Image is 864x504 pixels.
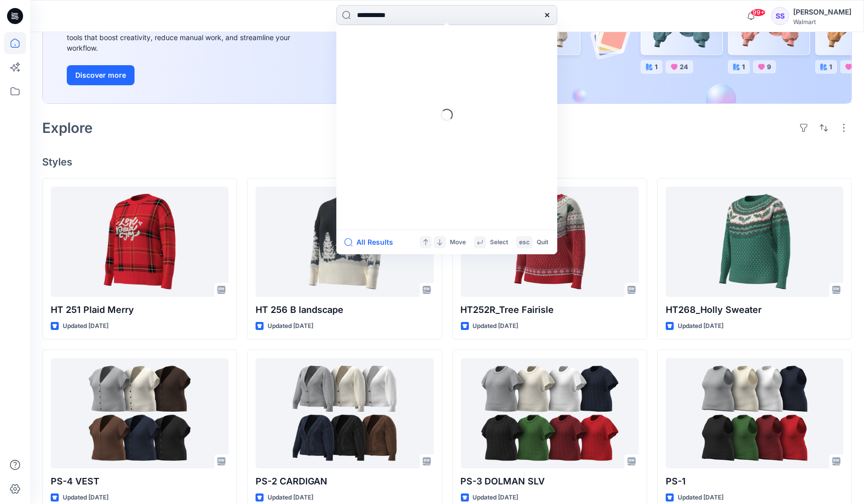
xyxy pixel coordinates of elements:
[678,321,723,331] p: Updated [DATE]
[666,474,843,488] p: PS-1
[666,187,843,297] a: HT268_Holly Sweater
[461,358,639,468] a: PS-3 DOLMAN SLV
[268,321,313,331] p: Updated [DATE]
[793,6,851,18] div: [PERSON_NAME]
[473,321,519,331] p: Updated [DATE]
[450,237,466,248] p: Move
[51,474,228,488] p: PS-4 VEST
[67,65,135,85] button: Discover more
[490,237,508,248] p: Select
[63,492,108,503] p: Updated [DATE]
[473,492,519,503] p: Updated [DATE]
[666,358,843,468] a: PS-1
[793,18,851,26] div: Walmart
[268,492,313,503] p: Updated [DATE]
[256,358,433,468] a: PS-2 CARDIGAN
[51,303,228,317] p: HT 251 Plaid Merry
[461,303,639,317] p: HT252R_Tree Fairisle
[42,156,852,168] h4: Styles
[256,187,433,297] a: HT 256 B landscape
[256,474,433,488] p: PS-2 CARDIGAN
[344,236,400,248] button: All Results
[51,358,228,468] a: PS-4 VEST
[51,187,228,297] a: HT 251 Plaid Merry
[771,7,789,25] div: SS
[256,303,433,317] p: HT 256 B landscape
[461,474,639,488] p: PS-3 DOLMAN SLV
[751,9,766,17] span: 99+
[678,492,723,503] p: Updated [DATE]
[537,237,548,248] p: Quit
[67,22,293,53] div: Explore ideas faster and recolor styles at scale with AI-powered tools that boost creativity, red...
[42,120,93,136] h2: Explore
[63,321,108,331] p: Updated [DATE]
[67,65,293,85] a: Discover more
[666,303,843,317] p: HT268_Holly Sweater
[519,237,530,248] p: esc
